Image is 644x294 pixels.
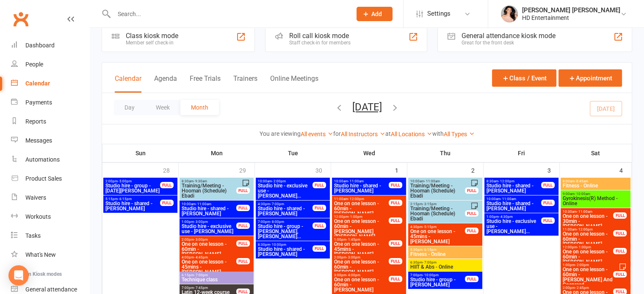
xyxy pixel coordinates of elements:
[484,144,560,162] th: Fri
[613,212,627,219] div: FULL
[410,264,481,269] span: HIIT & Abs - Online
[334,201,389,216] span: One on one lesson - 60min - [PERSON_NAME]
[181,202,237,206] span: 10:00am
[105,197,160,201] span: 5:15pm
[257,179,313,183] span: 10:00am
[395,163,407,177] div: 1
[233,74,257,93] button: Trainers
[522,6,620,14] div: [PERSON_NAME] [PERSON_NAME]
[270,220,284,224] span: - 8:00pm
[236,187,250,194] div: FULL
[410,183,465,198] span: Training/Meeting - Hooman (Schedule) Ebadi
[432,130,444,137] strong: with
[471,163,483,177] div: 2
[312,223,326,229] div: FULL
[348,179,364,183] span: - 11:00am
[619,163,631,177] div: 4
[334,179,389,183] span: 10:00am
[577,245,591,249] span: - 1:00pm
[194,238,208,242] span: - 3:00pm
[577,210,592,214] span: - 11:00am
[562,192,629,196] span: 9:00am
[410,179,465,183] span: 10:00am
[105,183,160,193] span: Studio hire - group - [DATE][PERSON_NAME]
[25,42,55,49] div: Dashboard
[111,8,345,20] input: Search...
[462,40,556,46] div: Great for the front desk
[541,200,555,206] div: FULL
[236,258,250,264] div: FULL
[562,263,614,267] span: 1:00pm
[410,277,465,287] span: Studio hire - group - [PERSON_NAME]
[181,242,237,257] span: One on one lesson - 60min - [PERSON_NAME]
[575,263,589,267] span: - 2:00pm
[255,144,331,162] th: Tue
[562,183,629,188] span: Fitness - Online
[11,207,89,226] a: Workouts
[102,144,179,162] th: Sun
[181,273,252,277] span: 6:15pm
[181,220,237,224] span: 1:00pm
[424,179,440,183] span: - 11:00am
[272,179,286,183] span: - 2:00pm
[427,4,451,23] span: Settings
[486,179,542,183] span: 8:30am
[270,202,284,206] span: - 7:00pm
[389,200,402,206] div: FULL
[11,74,89,93] a: Calendar
[562,245,614,249] span: 12:00pm
[341,131,385,137] a: All Instructors
[410,202,465,206] span: 2:15pm
[257,206,313,216] span: Studio hire - shared - [PERSON_NAME]
[562,210,614,214] span: 10:30am
[190,74,221,93] button: Free Trials
[270,243,286,247] span: - 10:00pm
[613,248,627,254] div: FULL
[334,215,389,219] span: 12:00pm
[194,220,208,224] span: - 3:00pm
[11,245,89,264] a: What's New
[25,118,46,125] div: Reports
[334,219,389,239] span: One on one lesson - 60min - [PERSON_NAME] ([PERSON_NAME]...
[558,69,622,87] button: Appointment
[25,61,43,68] div: People
[181,206,237,216] span: Studio hire - shared - [PERSON_NAME]
[407,144,484,162] th: Thu
[289,32,351,40] div: Roll call kiosk mode
[562,286,614,290] span: 2:00pm
[181,238,237,242] span: 2:00pm
[346,256,360,259] span: - 3:00pm
[410,248,481,252] span: 5:30pm
[11,150,89,169] a: Automations
[575,286,589,290] span: - 2:45pm
[334,238,389,242] span: 1:00pm
[11,188,89,207] a: Waivers
[194,273,208,277] span: - 7:00pm
[163,163,178,177] div: 28
[389,217,402,224] div: FULL
[126,40,178,46] div: Member self check-in
[11,36,89,55] a: Dashboard
[239,163,254,177] div: 29
[346,273,360,277] span: - 4:00pm
[389,182,402,188] div: FULL
[11,55,89,74] a: People
[575,192,590,196] span: - 10:00am
[486,197,542,201] span: 10:00am
[500,197,516,201] span: - 11:00am
[11,169,89,188] a: Product Sales
[145,100,180,115] button: Week
[423,202,437,206] span: - 3:15pm
[115,74,141,93] button: Calendar
[486,201,542,211] span: Studio hire - shared - [PERSON_NAME]
[423,261,437,264] span: - 7:00pm
[346,238,360,242] span: - 1:45pm
[179,144,255,162] th: Mon
[25,156,60,163] div: Automations
[181,286,237,290] span: 7:00pm
[577,228,593,231] span: - 12:00pm
[391,131,432,137] a: All Locations
[315,163,331,177] div: 30
[257,247,313,257] span: Studio hire - shared - [PERSON_NAME]
[410,252,481,257] span: Fitness - Online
